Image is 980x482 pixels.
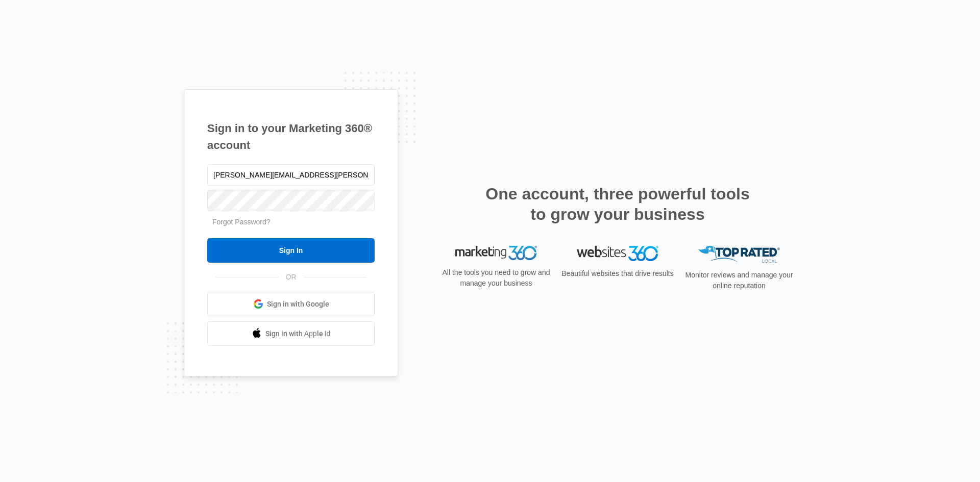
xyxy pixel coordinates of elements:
p: Monitor reviews and manage your online reputation [682,270,796,291]
p: All the tools you need to grow and manage your business [439,267,553,289]
a: Sign in with Apple Id [207,321,375,346]
img: Websites 360 [577,246,658,261]
input: Sign In [207,238,375,263]
img: Marketing 360 [455,246,537,260]
span: Sign in with Apple Id [265,328,331,339]
h2: One account, three powerful tools to grow your business [482,184,753,224]
input: Email [207,164,375,186]
a: Sign in with Google [207,292,375,316]
img: Top Rated Local [698,246,780,263]
span: Sign in with Google [267,299,329,310]
a: Forgot Password? [212,218,271,226]
span: OR [279,272,304,283]
p: Beautiful websites that drive results [560,268,675,279]
h1: Sign in to your Marketing 360® account [207,120,375,154]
